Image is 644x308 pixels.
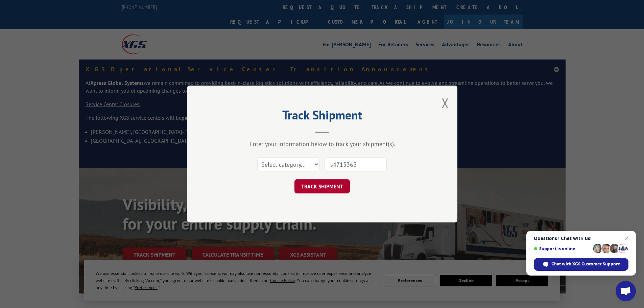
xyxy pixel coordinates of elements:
[221,110,424,123] h2: Track Shipment
[534,236,628,241] span: Questions? Chat with us!
[534,246,591,251] span: Support is online
[294,179,350,193] button: TRACK SHIPMENT
[325,157,387,171] input: Number(s)
[221,140,424,148] div: Enter your information below to track your shipment(s).
[534,258,628,271] span: Chat with XGS Customer Support
[442,94,449,112] button: Close modal
[616,281,636,301] a: Open chat
[551,261,620,267] span: Chat with XGS Customer Support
